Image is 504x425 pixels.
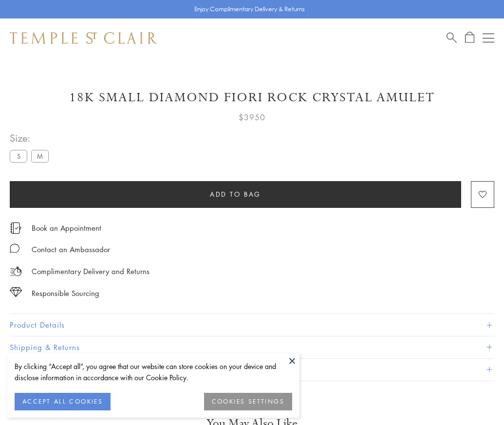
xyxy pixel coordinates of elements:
[32,287,99,299] div: Responsible Sourcing
[32,243,110,256] div: Contact an Ambassador
[447,32,457,44] a: Search
[15,393,111,410] button: ACCEPT ALL COOKIES
[10,89,494,106] h1: 18K Small Diamond Fiori Rock Crystal Amulet
[194,4,305,14] p: Enjoy Complimentary Delivery & Returns
[31,150,49,162] label: M
[10,287,22,297] img: icon_sourcing.svg
[204,393,292,410] button: COOKIES SETTINGS
[210,189,261,200] span: Add to bag
[10,336,494,358] button: Shipping & Returns
[15,361,292,383] div: By clicking “Accept all”, you agree that our website can store cookies on your device and disclos...
[483,32,494,44] button: Open navigation
[10,243,19,253] img: MessageIcon-01_2.svg
[10,150,27,162] label: S
[10,314,494,336] button: Product Details
[10,181,461,208] button: Add to bag
[10,32,157,44] img: Temple St. Clair
[465,32,474,44] a: Open Shopping Bag
[32,265,149,277] p: Complimentary Delivery and Returns
[10,130,53,146] span: Size:
[10,222,21,234] img: icon_appointment.svg
[239,111,265,124] span: $3950
[10,265,22,277] img: icon_delivery.svg
[32,222,101,233] a: Book an Appointment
